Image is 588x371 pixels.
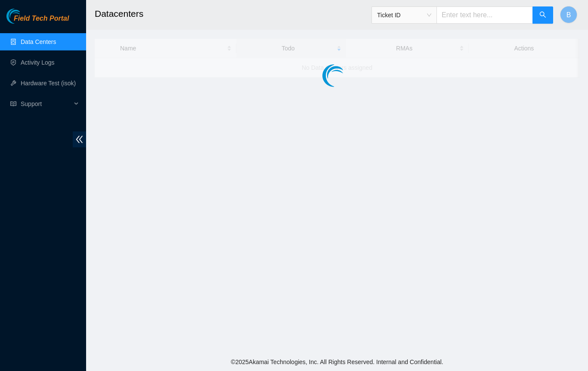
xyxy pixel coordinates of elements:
[539,11,546,19] span: search
[532,6,553,24] button: search
[73,131,86,147] span: double-left
[566,9,571,20] span: B
[21,95,71,112] span: Support
[377,9,431,22] span: Ticket ID
[21,80,76,87] a: Hardware Test (isok)
[560,6,577,23] button: B
[10,101,16,107] span: read
[6,16,69,27] a: Akamai TechnologiesField Tech Portal
[436,6,533,24] input: Enter text here...
[6,9,43,24] img: Akamai Technologies
[21,59,55,66] a: Activity Logs
[21,38,56,45] a: Data Centers
[86,353,588,371] footer: © 2025 Akamai Technologies, Inc. All Rights Reserved. Internal and Confidential.
[14,15,69,23] span: Field Tech Portal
